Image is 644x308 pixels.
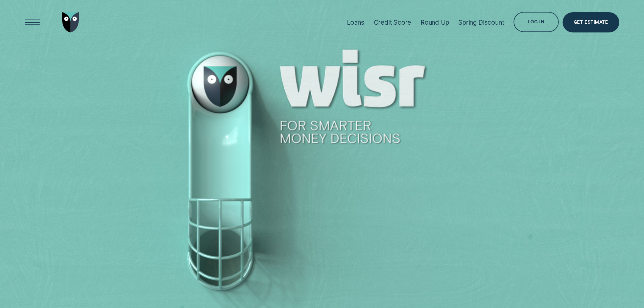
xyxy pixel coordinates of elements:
[514,12,558,32] button: Log in
[563,12,619,32] a: Get Estimate
[374,19,411,26] div: Credit Score
[458,19,504,26] div: Spring Discount
[22,12,43,32] button: Open Menu
[347,19,364,26] div: Loans
[62,12,79,32] img: Wisr
[421,19,449,26] div: Round Up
